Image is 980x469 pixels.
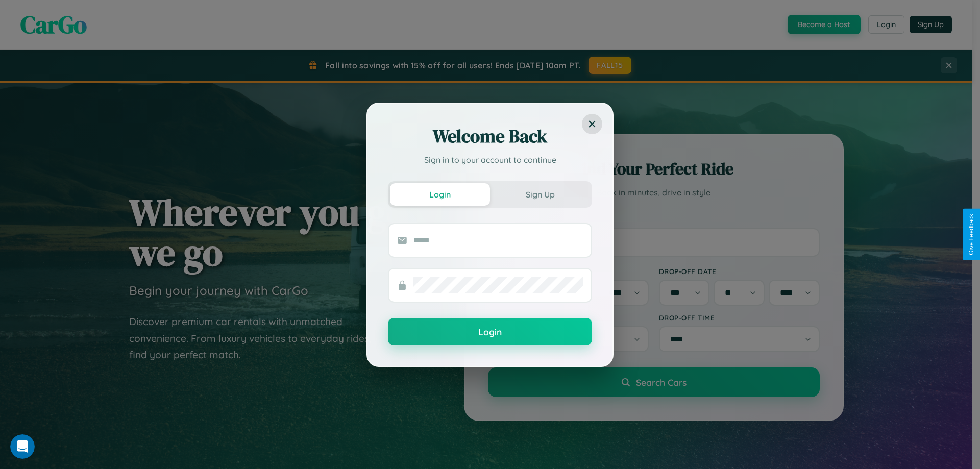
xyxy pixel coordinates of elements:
[968,214,975,255] div: Give Feedback
[490,183,590,206] button: Sign Up
[10,434,35,459] iframe: Intercom live chat
[388,124,592,149] h2: Welcome Back
[390,183,490,206] button: Login
[388,318,592,345] button: Login
[388,154,592,166] p: Sign in to your account to continue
